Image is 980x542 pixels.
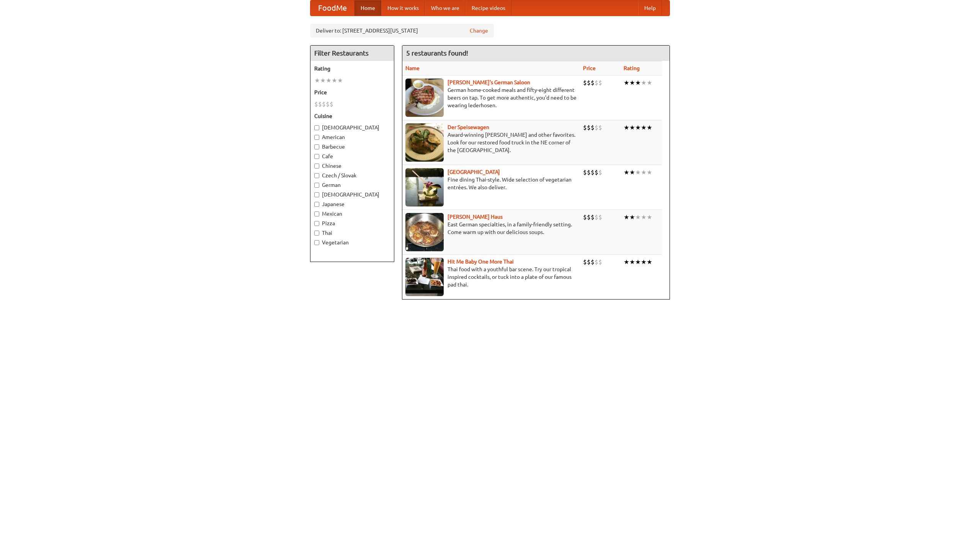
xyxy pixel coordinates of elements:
li: $ [591,258,595,266]
p: East German specialties, in a family-friendly setting. Come warm up with our delicious soups. [405,221,577,236]
li: ★ [629,123,635,132]
b: [PERSON_NAME] Haus [448,214,503,220]
b: Hit Me Baby One More Thai [448,259,514,265]
p: Fine dining Thai-style. Wide selection of vegetarian entrées. We also deliver. [405,176,577,191]
li: ★ [326,76,332,85]
a: Recipe videos [465,0,511,16]
li: $ [595,123,598,132]
a: Who we are [425,0,465,16]
a: Der Speisewagen [448,124,489,130]
input: American [314,135,319,140]
img: satay.jpg [405,168,444,206]
li: ★ [624,79,629,87]
img: speisewagen.jpg [405,123,444,162]
li: ★ [629,79,635,87]
li: $ [587,79,591,87]
li: ★ [337,76,343,85]
input: Barbecue [314,144,319,149]
li: $ [598,213,602,221]
li: ★ [635,258,641,266]
li: $ [595,213,598,221]
li: ★ [647,79,652,87]
li: ★ [635,213,641,221]
li: ★ [641,79,647,87]
label: American [314,133,390,141]
li: ★ [624,123,629,132]
label: Japanese [314,200,390,208]
h5: Price [314,88,390,96]
li: ★ [635,168,641,177]
input: Mexican [314,211,319,216]
li: $ [595,258,598,266]
li: ★ [647,123,652,132]
a: Name [405,65,420,71]
label: Thai [314,229,390,237]
div: Deliver to: [STREET_ADDRESS][US_STATE] [310,24,494,38]
li: $ [583,168,587,177]
li: $ [591,168,595,177]
p: Thai food with a youthful bar scene. Try our tropical inspired cocktails, or tuck into a plate of... [405,265,577,288]
label: Cafe [314,152,390,160]
img: babythai.jpg [405,258,444,296]
li: ★ [641,123,647,132]
li: $ [587,123,591,132]
a: How it works [381,0,425,16]
label: Mexican [314,210,390,218]
li: ★ [314,76,320,85]
li: $ [322,100,326,108]
li: $ [598,258,602,266]
input: Cafe [314,154,319,159]
li: ★ [635,79,641,87]
li: ★ [629,168,635,177]
li: $ [314,100,318,108]
li: $ [330,100,333,108]
li: ★ [647,258,652,266]
li: ★ [624,168,629,177]
a: Price [583,65,596,71]
li: ★ [647,168,652,177]
p: Award-winning [PERSON_NAME] and other favorites. Look for our restored food truck in the NE corne... [405,131,577,154]
a: [PERSON_NAME]'s German Saloon [448,79,530,85]
h4: Filter Restaurants [310,46,394,61]
li: ★ [635,123,641,132]
li: $ [591,79,595,87]
a: [GEOGRAPHIC_DATA] [448,169,500,175]
li: ★ [641,168,647,177]
ng-pluralize: 5 restaurants found! [406,49,468,57]
label: German [314,181,390,189]
p: German home-cooked meals and fifty-eight different beers on tap. To get more authentic, you'd nee... [405,86,577,109]
input: Japanese [314,202,319,207]
li: $ [326,100,330,108]
li: ★ [629,258,635,266]
li: $ [591,123,595,132]
label: Chinese [314,162,390,170]
a: Rating [624,65,640,71]
li: $ [587,168,591,177]
a: Home [354,0,381,16]
li: ★ [641,213,647,221]
label: Pizza [314,219,390,227]
a: FoodMe [310,0,354,16]
li: $ [583,123,587,132]
input: Vegetarian [314,240,319,245]
li: $ [598,79,602,87]
li: ★ [641,258,647,266]
li: $ [583,213,587,221]
li: $ [595,168,598,177]
h5: Rating [314,65,390,72]
h5: Cuisine [314,112,390,120]
label: [DEMOGRAPHIC_DATA] [314,124,390,131]
li: ★ [332,76,337,85]
li: $ [587,258,591,266]
input: [DEMOGRAPHIC_DATA] [314,125,319,130]
li: $ [587,213,591,221]
li: ★ [647,213,652,221]
li: $ [595,79,598,87]
li: $ [598,168,602,177]
a: Help [638,0,662,16]
label: [DEMOGRAPHIC_DATA] [314,191,390,198]
label: Vegetarian [314,239,390,246]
